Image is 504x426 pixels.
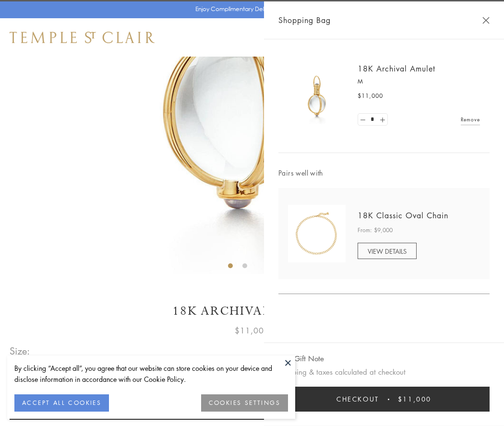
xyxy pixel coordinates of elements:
[14,363,288,385] div: By clicking “Accept all”, you agree that our website can store cookies on your device and disclos...
[358,225,393,235] span: From: $9,000
[358,91,383,101] span: $11,000
[10,343,31,359] span: Size:
[10,32,155,43] img: Temple St. Clair
[461,114,480,125] a: Remove
[10,303,494,319] h1: 18K Archival Amulet
[358,63,435,74] a: 18K Archival Amulet
[358,210,448,221] a: 18K Classic Oval Chain
[368,247,407,256] span: VIEW DETAILS
[278,167,490,178] span: Pairs well with
[14,394,109,412] button: ACCEPT ALL COOKIES
[235,324,269,337] span: $11,000
[358,114,368,126] a: Set quantity to 0
[278,14,331,26] span: Shopping Bag
[278,353,324,365] button: Add Gift Note
[288,205,346,262] img: N88865-OV18
[201,394,288,412] button: COOKIES SETTINGS
[336,394,379,404] span: Checkout
[398,394,432,404] span: $11,000
[278,387,490,412] button: Checkout $11,000
[482,17,490,24] button: Close Shopping Bag
[358,77,480,86] p: M
[278,366,490,378] p: Shipping & taxes calculated at checkout
[358,243,417,259] a: VIEW DETAILS
[288,67,346,125] img: 18K Archival Amulet
[195,4,304,14] p: Enjoy Complimentary Delivery & Returns
[377,114,387,126] a: Set quantity to 2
